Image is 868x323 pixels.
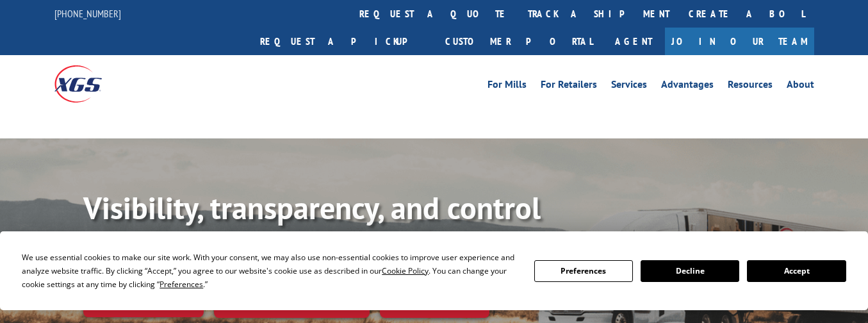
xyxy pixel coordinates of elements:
a: For Retailers [541,79,597,94]
button: Decline [641,260,739,282]
a: Advantages [661,79,714,94]
span: Cookie Policy [382,265,429,276]
a: For Mills [487,79,527,94]
a: Customer Portal [436,28,602,55]
b: Visibility, transparency, and control for your entire supply chain. [83,188,541,265]
span: Preferences [160,279,203,290]
a: Agent [602,28,665,55]
a: About [787,79,814,94]
a: Services [611,79,647,94]
button: Preferences [534,260,633,282]
div: We use essential cookies to make our site work. With your consent, we may also use non-essential ... [22,251,518,291]
a: Resources [728,79,773,94]
a: Join Our Team [665,28,814,55]
a: Request a pickup [250,28,436,55]
a: [PHONE_NUMBER] [54,7,121,20]
button: Accept [747,260,846,282]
